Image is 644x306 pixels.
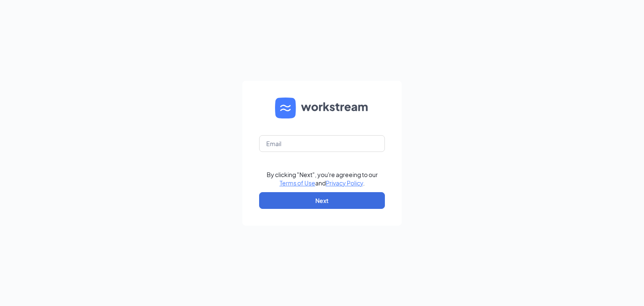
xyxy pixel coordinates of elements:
input: Email [259,135,385,152]
div: By clicking "Next", you're agreeing to our and . [267,170,378,187]
a: Privacy Policy [326,179,363,187]
img: WS logo and Workstream text [275,98,369,118]
button: Next [259,192,385,209]
a: Terms of Use [280,179,315,187]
